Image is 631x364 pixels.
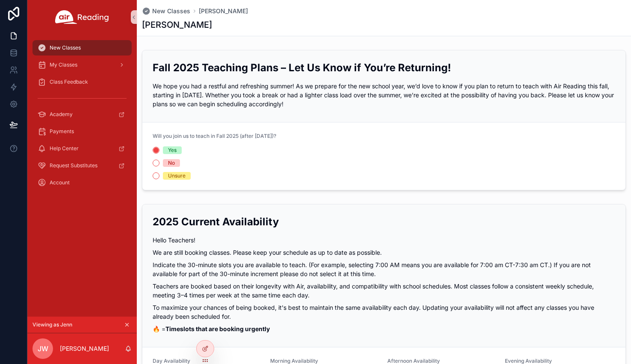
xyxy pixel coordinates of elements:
[153,358,190,364] span: Day Availability
[32,141,132,156] a: Help Center
[153,236,615,245] p: Hello Teachers!
[153,260,615,278] p: Indicate the 30-minute slots you are available to teach. (For example, selecting 7:00 AM means yo...
[199,7,248,15] a: [PERSON_NAME]
[153,303,615,321] p: To maximize your chances of being booked, it's best to maintain the same availability each day. U...
[152,7,190,15] span: New Classes
[50,145,79,152] span: Help Center
[153,82,615,108] p: We hope you had a restful and refreshing summer! As we prepare for the new school year, we’d love...
[60,344,109,353] p: [PERSON_NAME]
[168,146,177,154] div: Yes
[50,44,81,51] span: New Classes
[50,61,77,68] span: My Classes
[50,128,74,135] span: Payments
[32,57,132,73] a: My Classes
[32,321,72,328] span: Viewing as Jenn
[153,248,615,257] p: We are still booking classes. Please keep your schedule as up to date as possible.
[142,7,190,15] a: New Classes
[50,79,88,85] span: Class Feedback
[153,282,615,300] p: Teachers are booked based on their longevity with Air, availability, and compatibility with schoo...
[168,159,175,167] div: No
[153,215,615,229] h2: 2025 Current Availability
[142,19,212,31] h1: [PERSON_NAME]
[153,61,615,75] h2: Fall 2025 Teaching Plans – Let Us Know if You’re Returning!
[32,107,132,122] a: Academy
[32,40,132,55] a: New Classes
[32,74,132,90] a: Class Feedback
[387,358,440,364] span: Afternoon Availability
[50,179,70,186] span: Account
[505,358,552,364] span: Evening Availability
[270,358,318,364] span: Morning Availability
[32,175,132,190] a: Account
[32,124,132,139] a: Payments
[153,133,276,139] span: Will you join us to teach in Fall 2025 (after [DATE])?
[38,344,48,354] span: JW
[50,111,73,118] span: Academy
[32,158,132,173] a: Request Substitutes
[165,325,270,332] strong: Timeslots that are booking urgently
[168,172,186,180] div: Unsure
[153,324,615,333] p: 🔥 =
[55,10,109,24] img: App logo
[50,162,97,169] span: Request Substitutes
[27,34,137,201] div: scrollable content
